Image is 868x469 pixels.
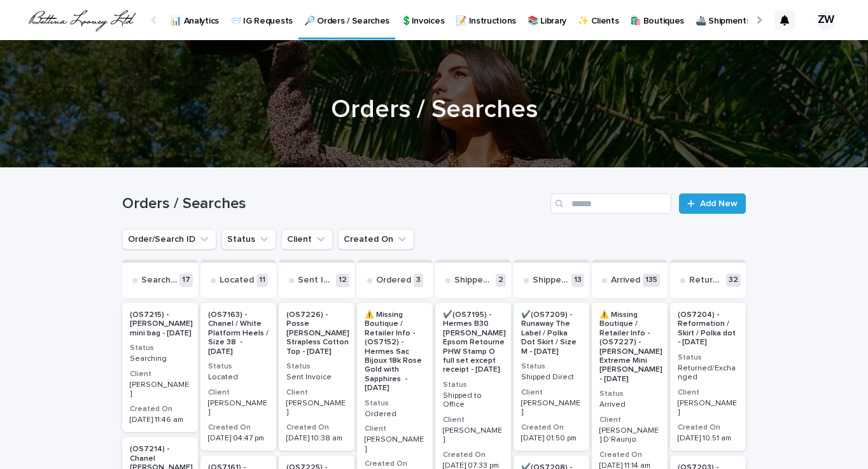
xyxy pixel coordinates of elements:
[130,404,190,414] h3: Created On
[365,311,425,393] p: ⚠️ Missing Boutique / Retailer Info - (OS7152) - Hermes Sac Bijoux 18k Rose Gold with Sapphires -...
[700,199,738,208] span: Add New
[599,400,660,409] p: Arrived
[726,274,741,287] p: 32
[599,415,660,425] h3: Client
[521,423,582,433] h3: Created On
[286,373,347,382] p: Sent Invoice
[376,275,411,286] p: Ordered
[279,303,354,451] a: (OS7226) - Posse [PERSON_NAME] Strapless Cotton Top - [DATE]StatusSent InvoiceClient[PERSON_NAME]...
[550,193,671,214] input: Search
[130,354,190,363] p: Searching
[521,361,582,372] h3: Status
[208,361,269,372] h3: Status
[443,426,503,445] p: [PERSON_NAME]
[414,274,423,287] p: 3
[122,229,216,249] button: Order/Search ID
[521,399,582,417] p: [PERSON_NAME]
[514,303,589,451] a: ✔️(OS7209) - Runaway The Label / Polka Dot Skirt / Size M - [DATE]StatusShipped DirectClient[PERS...
[208,423,269,433] h3: Created On
[443,415,503,425] h3: Client
[599,389,660,399] h3: Status
[599,426,660,445] p: [PERSON_NAME] D'Raunjo
[678,399,738,417] p: [PERSON_NAME]
[286,311,349,356] p: (OS7226) - Posse [PERSON_NAME] Strapless Cotton Top - [DATE]
[130,369,190,379] h3: Client
[200,303,276,451] a: (OS7163) - Chanel / White Platform Heels / Size 38 - [DATE]StatusLocatedClient[PERSON_NAME]Create...
[571,274,584,287] p: 13
[141,275,177,286] p: Searching
[599,450,660,460] h3: Created On
[286,388,347,398] h3: Client
[286,434,347,443] p: [DATE] 10:38 am
[338,229,414,249] button: Created On
[496,274,506,287] p: 2
[670,303,746,451] a: (OS7204) - Reformation / Skirt / Polka dot - [DATE]StatusReturned/ExchangedClient[PERSON_NAME]Cre...
[281,229,333,249] button: Client
[130,381,190,399] p: [PERSON_NAME]
[208,311,269,356] p: (OS7163) - Chanel / White Platform Heels / Size 38 - [DATE]
[286,423,347,433] h3: Created On
[130,311,193,338] p: (OS7215) - [PERSON_NAME] mini bag - [DATE]
[443,450,503,460] h3: Created On
[533,275,569,286] p: Shipped Direct
[689,275,724,286] p: Returned/Exchanged
[678,364,738,382] p: Returned/Exchanged
[599,311,662,384] p: ⚠️ Missing Boutique / Retailer Info - (OS7227) - [PERSON_NAME] Extreme Mini [PERSON_NAME] - [DATE]
[678,423,738,433] h3: Created On
[25,8,138,33] img: QrlGXtfQB20I3e430a3E
[521,434,582,443] p: [DATE] 01:50 pm
[678,311,738,347] p: (OS7204) - Reformation / Skirt / Polka dot - [DATE]
[443,380,503,390] h3: Status
[130,343,190,353] h3: Status
[286,361,347,372] h3: Status
[521,373,582,382] p: Shipped Direct
[679,193,746,214] a: Add New
[443,311,506,375] p: ✔️(OS7195) - Hermes B30 [PERSON_NAME] Epsom Retourne PHW Stamp O full set except receipt - [DATE]
[521,311,582,356] p: ✔️(OS7209) - Runaway The Label / Polka Dot Skirt / Size M - [DATE]
[122,195,545,213] h1: Orders / Searches
[365,435,425,454] p: [PERSON_NAME]
[678,434,738,443] p: [DATE] 10:51 am
[221,229,276,249] button: Status
[298,275,333,286] p: Sent Invoice
[678,353,738,363] h3: Status
[443,391,503,410] p: Shipped to Office
[611,275,640,286] p: Arrived
[208,388,269,398] h3: Client
[208,434,269,443] p: [DATE] 04:47 pm
[365,398,425,409] h3: Status
[336,274,349,287] p: 12
[122,303,198,432] a: (OS7215) - [PERSON_NAME] mini bag - [DATE]StatusSearchingClient[PERSON_NAME]Created On[DATE] 11:4...
[122,94,746,125] h1: Orders / Searches
[179,274,193,287] p: 17
[816,10,836,31] div: ZW
[208,373,269,382] p: Located
[365,410,425,419] p: Ordered
[643,274,660,287] p: 135
[678,388,738,398] h3: Client
[286,399,347,417] p: [PERSON_NAME]
[454,275,493,286] p: Shipped to Office
[521,388,582,398] h3: Client
[208,399,269,417] p: [PERSON_NAME]
[220,275,254,286] p: Located
[130,416,190,424] p: [DATE] 11:46 am
[365,424,425,434] h3: Client
[256,274,268,287] p: 11
[365,459,425,469] h3: Created On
